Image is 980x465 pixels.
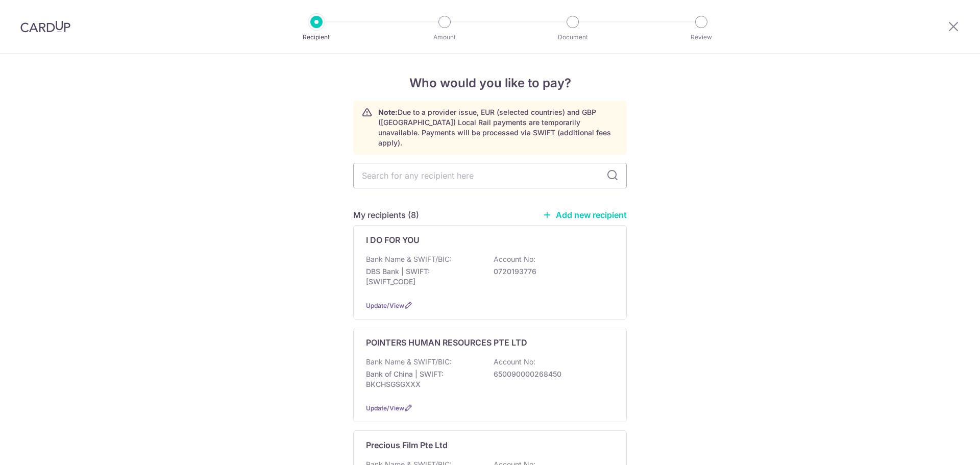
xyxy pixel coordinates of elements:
a: Update/View [366,302,404,309]
p: Due to a provider issue, EUR (selected countries) and GBP ([GEOGRAPHIC_DATA]) Local Rail payments... [378,107,618,148]
a: Add new recipient [543,210,627,220]
p: DBS Bank | SWIFT: [SWIFT_CODE] [366,266,480,287]
input: Search for any recipient here [353,163,627,188]
p: 0720193776 [494,266,608,277]
p: Precious Film Pte Ltd [366,439,448,451]
p: Amount [407,32,482,42]
strong: Note: [378,108,398,116]
h4: Who would you like to pay? [353,74,627,92]
p: Account No: [494,357,535,367]
p: Bank Name & SWIFT/BIC: [366,254,452,264]
p: Bank of China | SWIFT: BKCHSGSGXXX [366,369,480,389]
p: 650090000268450 [494,369,608,379]
p: I DO FOR YOU [366,234,420,246]
p: Bank Name & SWIFT/BIC: [366,357,452,367]
a: Update/View [366,404,404,412]
p: Recipient [279,32,354,42]
p: Review [664,32,739,42]
p: Document [535,32,610,42]
img: CardUp [20,20,70,33]
p: Account No: [494,254,535,264]
h5: My recipients (8) [353,209,419,221]
iframe: Opens a widget where you can find more information [915,434,970,460]
p: POINTERS HUMAN RESOURCES PTE LTD [366,336,527,349]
